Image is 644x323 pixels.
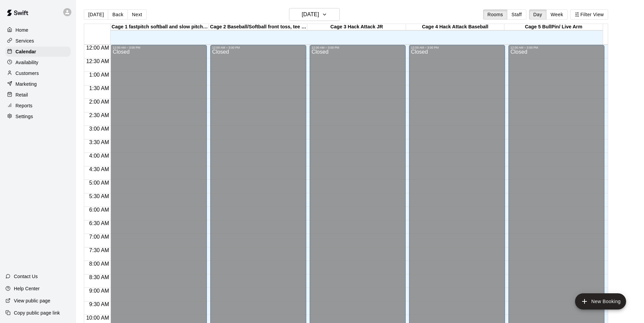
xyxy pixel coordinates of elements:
p: Availability [16,59,39,66]
p: Marketing [16,81,37,87]
a: Home [5,25,71,35]
span: 1:00 AM [88,72,111,78]
span: 12:30 AM [85,58,111,64]
span: 9:30 AM [88,301,111,307]
p: Copy public page link [14,309,60,316]
p: Retail [16,91,28,98]
span: 3:30 AM [88,139,111,145]
button: add [575,293,626,309]
span: 4:00 AM [88,153,111,159]
div: 12:00 AM – 3:00 PM [312,46,404,49]
button: [DATE] [84,9,108,20]
a: Reports [5,101,71,111]
p: Settings [16,113,33,120]
p: Customers [16,70,39,77]
span: 2:00 AM [88,99,111,105]
span: 10:00 AM [85,315,111,321]
span: 7:30 AM [88,247,111,253]
div: Cage 1 fastpitch softball and slow pitch softball [111,24,209,30]
button: Back [108,9,128,20]
a: Customers [5,68,71,78]
button: Week [546,9,568,20]
a: Retail [5,90,71,100]
button: Filter View [570,9,608,20]
p: Home [16,27,28,33]
a: Settings [5,111,71,122]
p: View public page [14,297,50,304]
a: Availability [5,57,71,68]
div: 12:00 AM – 3:00 PM [212,46,304,49]
div: 12:00 AM – 3:00 PM [113,46,205,49]
a: Services [5,36,71,46]
button: [DATE] [289,8,340,21]
p: Services [16,37,34,44]
span: 8:00 AM [88,261,111,267]
span: 1:30 AM [88,85,111,91]
button: Next [127,9,146,20]
span: 5:00 AM [88,180,111,186]
button: Day [529,9,547,20]
button: Rooms [483,9,507,20]
span: 12:00 AM [85,45,111,51]
p: Calendar [16,48,36,55]
span: 3:00 AM [88,126,111,132]
div: Cage 2 Baseball/Softball front toss, tee work , No Machine [209,24,307,30]
span: 4:30 AM [88,166,111,172]
a: Marketing [5,79,71,89]
div: 12:00 AM – 3:00 PM [510,46,602,49]
div: Cage 5 BullPin/ Live Arm [504,24,603,30]
span: 6:30 AM [88,220,111,226]
span: 5:30 AM [88,193,111,199]
p: Reports [16,102,32,109]
span: 9:00 AM [88,288,111,294]
a: Calendar [5,47,71,57]
span: 7:00 AM [88,234,111,240]
div: Cage 4 Hack Attack Baseball [406,24,504,30]
div: 12:00 AM – 3:00 PM [411,46,503,49]
p: Help Center [14,285,40,292]
h6: [DATE] [302,10,319,19]
p: Contact Us [14,273,38,280]
button: Staff [507,9,526,20]
span: 2:30 AM [88,112,111,118]
span: 6:00 AM [88,207,111,213]
div: Cage 3 Hack Attack JR [307,24,406,30]
span: 8:30 AM [88,274,111,280]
